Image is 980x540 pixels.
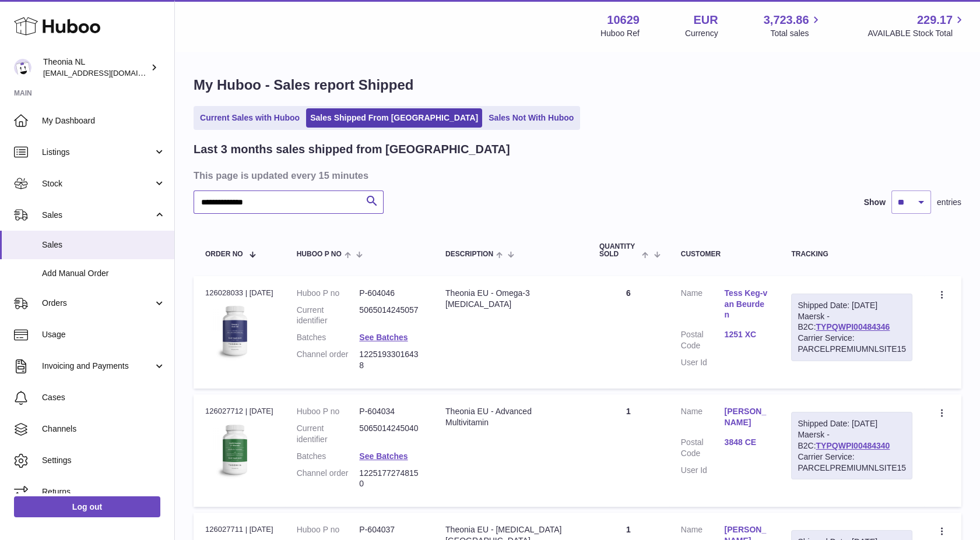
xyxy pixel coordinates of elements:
dd: 12251772748150 [359,468,422,490]
dt: User Id [681,465,725,476]
span: Channels [42,423,166,435]
div: Carrier Service: PARCELPREMIUMNLSITE15 [798,333,906,355]
span: Total sales [770,28,822,39]
strong: 10629 [607,12,640,28]
span: Sales [42,210,153,221]
a: 3,723.86 Total sales [764,12,823,39]
span: Invoicing and Payments [42,361,153,372]
a: 229.17 AVAILABLE Stock Total [867,12,966,39]
span: Add Manual Order [42,268,166,279]
img: 106291725893086.jpg [205,302,264,360]
a: [PERSON_NAME] [725,406,768,428]
dd: P-604046 [359,288,422,299]
span: 229.17 [917,12,953,28]
strong: EUR [693,12,718,28]
a: See Batches [359,451,408,461]
div: Theonia NL [43,57,148,79]
span: Listings [42,147,153,158]
dt: Name [681,406,725,431]
span: Quantity Sold [599,243,640,258]
dd: 5065014245040 [359,423,422,445]
a: Current Sales with Huboo [196,108,304,128]
span: Settings [42,455,166,466]
span: Order No [205,250,243,258]
div: Maersk - B2C: [791,294,912,361]
img: info@wholesomegoods.eu [14,59,31,76]
div: 126027711 | [DATE] [205,524,273,535]
span: entries [937,197,961,208]
dt: Name [681,288,725,324]
span: Returns [42,486,166,497]
dt: Batches [297,451,360,462]
dd: P-604034 [359,406,422,417]
dt: Channel order [297,468,360,490]
a: TYPQWPI00484346 [816,322,890,331]
span: Usage [42,329,166,340]
a: See Batches [359,333,408,342]
a: 3848 CE [725,437,768,448]
div: Customer [681,250,768,258]
dt: Huboo P no [297,288,360,299]
div: Shipped Date: [DATE] [798,418,906,429]
dt: User Id [681,357,725,368]
a: Sales Shipped From [GEOGRAPHIC_DATA] [306,108,482,128]
span: My Dashboard [42,115,166,126]
span: 3,723.86 [764,12,809,28]
div: Shipped Date: [DATE] [798,300,906,311]
span: [EMAIL_ADDRESS][DOMAIN_NAME] [43,68,171,77]
label: Show [864,197,886,208]
a: Sales Not With Huboo [484,108,578,128]
dd: 5065014245057 [359,305,422,327]
h2: Last 3 months sales shipped from [GEOGRAPHIC_DATA] [194,142,510,157]
td: 1 [588,394,669,507]
dd: P-604037 [359,524,422,535]
a: 1251 XC [725,329,768,340]
a: Log out [14,496,160,517]
td: 6 [588,276,669,389]
dt: Postal Code [681,437,725,459]
span: Orders [42,298,153,309]
div: Carrier Service: PARCELPREMIUMNLSITE15 [798,451,906,474]
dt: Huboo P no [297,524,360,535]
dt: Channel order [297,349,360,371]
div: Maersk - B2C: [791,412,912,479]
div: Tracking [791,250,912,258]
img: 106291725893241.jpg [205,421,264,479]
dt: Huboo P no [297,406,360,417]
div: Theonia EU - Omega-3 [MEDICAL_DATA] [445,288,576,310]
div: 126027712 | [DATE] [205,406,273,417]
div: Currency [685,28,718,39]
dt: Postal Code [681,329,725,351]
div: 126028033 | [DATE] [205,288,273,298]
dt: Batches [297,332,360,343]
dt: Current identifier [297,423,360,445]
h1: My Huboo - Sales report Shipped [194,76,961,94]
dd: 12251933016438 [359,349,422,371]
a: Tess Keg-van Beurden [725,288,768,321]
span: AVAILABLE Stock Total [867,28,966,39]
a: TYPQWPI00484340 [816,441,890,450]
span: Huboo P no [297,250,342,258]
div: Theonia EU - Advanced Multivitamin [445,406,576,428]
span: Cases [42,392,166,403]
span: Stock [42,178,153,189]
span: Description [445,250,493,258]
span: Sales [42,239,166,250]
dt: Current identifier [297,305,360,327]
div: Huboo Ref [600,28,640,39]
h3: This page is updated every 15 minutes [194,169,958,182]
